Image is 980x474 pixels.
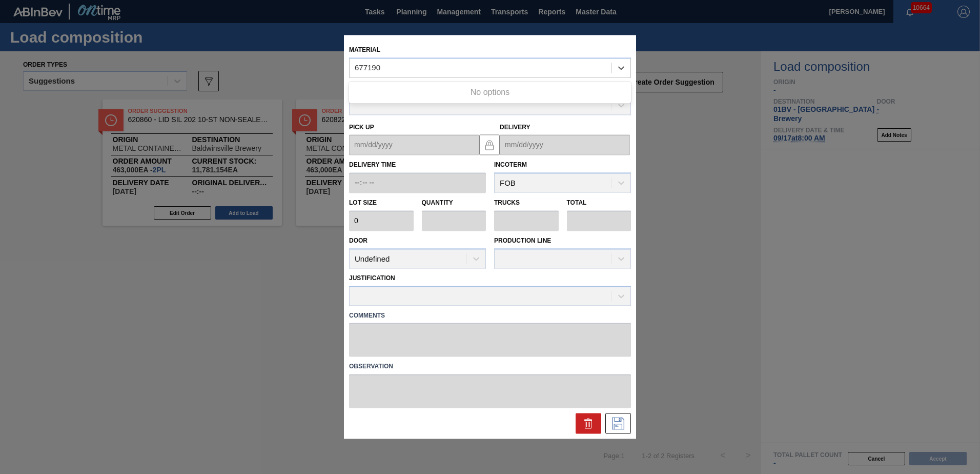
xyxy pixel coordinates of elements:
label: Delivery [500,124,530,131]
input: mm/dd/yyyy [349,135,479,155]
label: Total [567,200,587,207]
label: Delivery Time [349,158,486,173]
img: locked [483,139,496,151]
label: Quantity [422,200,453,207]
button: locked [479,134,500,155]
label: Production Line [494,237,551,244]
label: Door [349,237,367,244]
label: Trucks [494,200,520,207]
label: Material [349,46,380,53]
label: Comments [349,308,631,323]
div: Save Suggestion [605,413,631,434]
label: Incoterm [494,162,527,169]
label: Lot size [349,196,414,211]
div: No options [349,84,631,101]
div: Delete Suggestion [576,413,601,434]
input: mm/dd/yyyy [500,135,630,155]
label: Justification [349,274,395,282]
label: Pick up [349,124,374,131]
label: Observation [349,360,631,374]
